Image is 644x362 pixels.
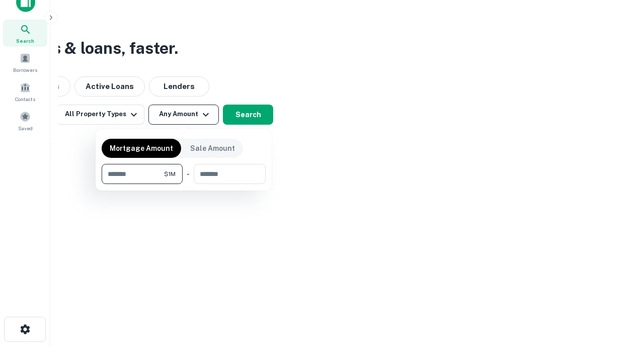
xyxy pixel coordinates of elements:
[164,169,176,178] span: $1M
[110,143,173,154] p: Mortgage Amount
[187,164,190,184] div: -
[190,143,235,154] p: Sale Amount
[594,282,644,330] iframe: Chat Widget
